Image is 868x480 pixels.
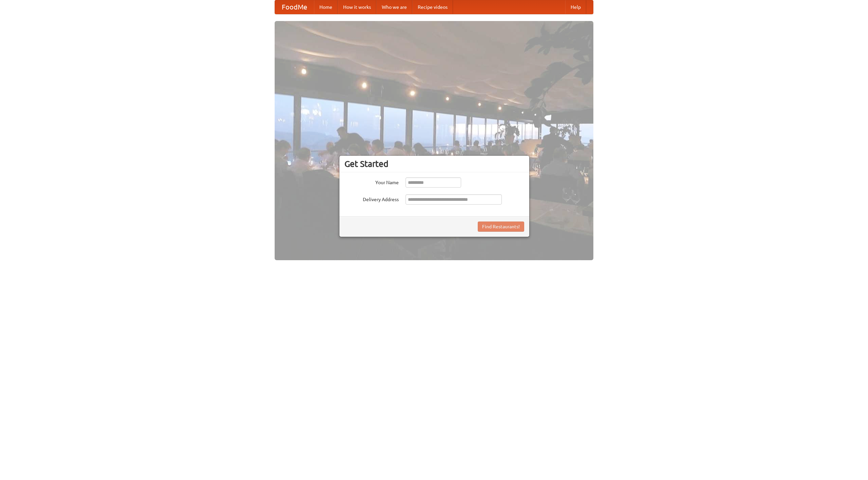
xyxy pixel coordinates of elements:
a: Who we are [376,0,412,14]
label: Delivery Address [344,194,399,203]
a: FoodMe [275,0,314,14]
a: Home [314,0,338,14]
button: Find Restaurants! [478,222,524,232]
h3: Get Started [344,159,524,169]
a: Help [565,0,586,14]
a: How it works [338,0,376,14]
label: Your Name [344,177,399,186]
a: Recipe videos [412,0,453,14]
